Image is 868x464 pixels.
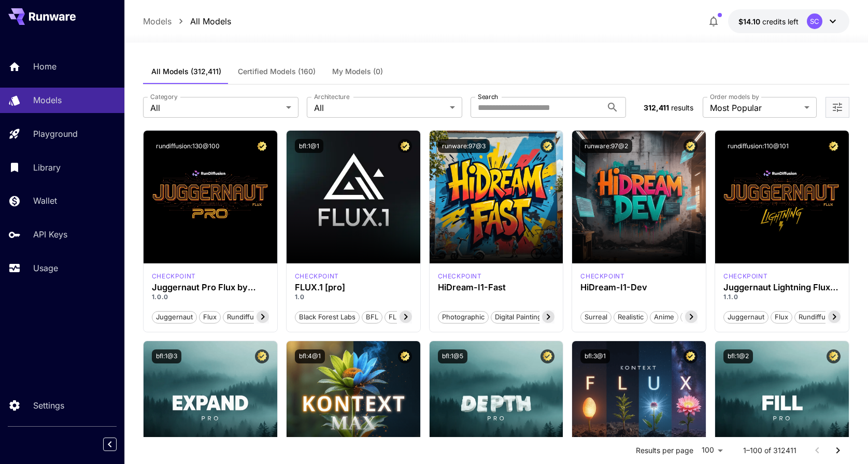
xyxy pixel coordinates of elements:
button: rundiffusion:110@101 [723,139,793,153]
button: bfl:1@1 [295,139,323,153]
span: credits left [762,17,799,26]
h3: HiDream-I1-Dev [580,283,698,292]
p: Home [33,60,56,73]
button: Certified Model – Vetted for best performance and includes a commercial license. [827,139,841,153]
span: Anime [650,312,678,322]
span: Stylized [681,312,713,322]
p: 1.0.0 [152,292,269,302]
p: 1.0 [295,292,412,302]
button: rundiffusion [223,310,272,324]
p: Settings [33,399,64,412]
button: Certified Model – Vetted for best performance and includes a commercial license. [827,349,841,363]
p: Playground [33,128,78,140]
span: FLUX.1 [pro] [385,312,432,322]
p: checkpoint [723,272,767,281]
div: HiDream Fast [438,272,482,281]
span: rundiffusion [223,312,271,322]
p: checkpoint [152,272,196,281]
h3: Juggernaut Lightning Flux by RunDiffusion [723,283,841,292]
label: Architecture [314,92,349,101]
p: checkpoint [295,272,339,281]
button: flux [771,310,792,324]
div: $14.09696 [738,16,799,27]
button: Certified Model – Vetted for best performance and includes a commercial license. [684,349,698,363]
button: bfl:3@1 [580,349,610,363]
div: Collapse sidebar [111,435,124,454]
span: Surreal [581,312,611,322]
span: Certified Models (160) [238,67,316,76]
button: runware:97@3 [438,139,490,153]
h3: Juggernaut Pro Flux by RunDiffusion [152,283,269,292]
button: Certified Model – Vetted for best performance and includes a commercial license. [255,139,269,153]
button: rundiffusion [794,310,843,324]
p: Results per page [636,445,693,456]
span: rundiffusion [795,312,843,322]
span: Black Forest Labs [295,312,359,322]
a: Models [143,15,172,27]
span: flux [200,312,220,322]
button: rundiffusion:130@100 [152,139,224,153]
button: FLUX.1 [pro] [385,310,433,324]
button: Anime [650,310,678,324]
p: API Keys [33,228,67,241]
span: flux [771,312,792,322]
div: FLUX.1 D [152,272,196,281]
span: BFL [362,312,382,322]
button: bfl:1@5 [438,349,467,363]
span: All [314,102,446,114]
div: HiDream Dev [580,272,624,281]
button: runware:97@2 [580,139,632,153]
div: 100 [698,443,727,458]
button: Realistic [614,310,648,324]
button: Collapse sidebar [103,438,117,451]
span: All Models (312,411) [151,67,221,76]
button: Certified Model – Vetted for best performance and includes a commercial license. [540,349,554,363]
button: bfl:4@1 [295,349,325,363]
button: Go to next page [828,440,848,461]
div: FLUX.1 D [723,272,767,281]
label: Order models by [710,92,759,101]
span: juggernaut [724,312,768,322]
span: results [671,103,693,112]
p: 1–100 of 312411 [743,445,796,456]
span: Realistic [614,312,647,322]
button: Digital Painting [491,310,546,324]
span: My Models (0) [332,67,383,76]
button: Certified Model – Vetted for best performance and includes a commercial license. [255,349,269,363]
label: Category [150,92,178,101]
button: Certified Model – Vetted for best performance and includes a commercial license. [540,139,554,153]
button: bfl:1@2 [723,349,753,363]
h3: FLUX.1 [pro] [295,283,412,292]
span: $14.10 [738,17,762,26]
h3: HiDream-I1-Fast [438,283,555,292]
button: Certified Model – Vetted for best performance and includes a commercial license. [398,139,412,153]
button: Certified Model – Vetted for best performance and includes a commercial license. [398,349,412,363]
p: checkpoint [580,272,624,281]
span: Digital Painting [491,312,545,322]
p: 1.1.0 [723,292,841,302]
a: All Models [190,15,231,27]
p: Models [33,94,62,106]
div: SC [807,13,822,29]
button: Certified Model – Vetted for best performance and includes a commercial license. [684,139,698,153]
button: $14.09696SC [728,9,849,33]
p: Wallet [33,194,57,207]
button: Surreal [580,310,611,324]
label: Search [478,92,498,101]
span: 312,411 [644,103,669,112]
button: Black Forest Labs [295,310,360,324]
span: Most Popular [710,102,800,114]
span: All [150,102,282,114]
nav: breadcrumb [143,15,231,27]
button: Open more filters [831,101,844,114]
span: juggernaut [152,312,196,322]
button: BFL [362,310,382,324]
div: fluxpro [295,272,339,281]
button: bfl:1@3 [152,349,181,363]
button: Photographic [438,310,489,324]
